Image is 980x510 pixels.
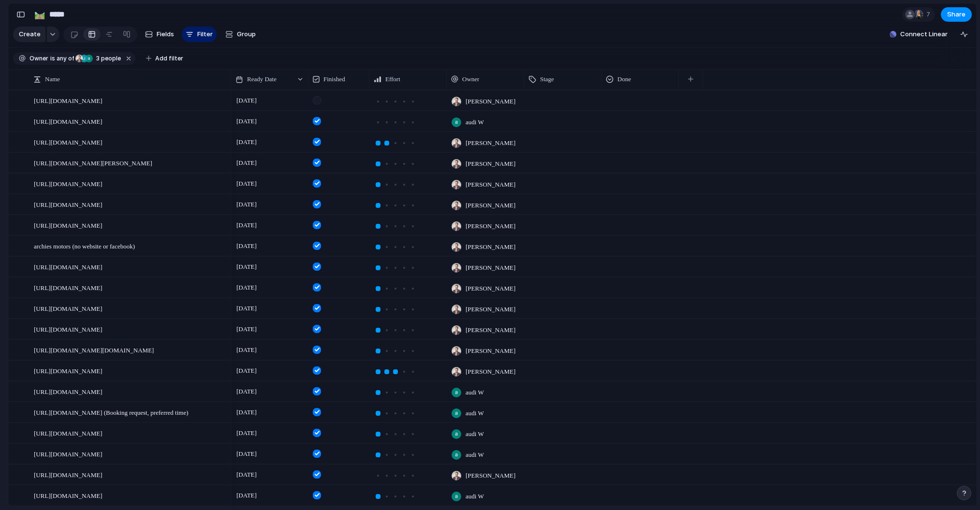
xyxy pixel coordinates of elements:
span: audi W [466,429,484,439]
span: [URL][DOMAIN_NAME] [34,199,102,210]
span: audi W [466,450,484,460]
span: Share [947,10,965,19]
span: [URL][DOMAIN_NAME] [34,136,102,147]
span: [URL][DOMAIN_NAME] [34,448,102,459]
span: [URL][DOMAIN_NAME] [34,469,102,480]
span: [DATE] [234,282,259,293]
span: [URL][DOMAIN_NAME] [34,386,102,397]
span: [PERSON_NAME] [466,263,515,273]
span: Name [45,74,60,84]
span: archies motors (no website or facebook) [34,240,135,251]
span: [DATE] [234,407,259,418]
button: isany of [48,53,76,64]
span: [URL][DOMAIN_NAME] [34,427,102,438]
span: [URL][DOMAIN_NAME] [34,365,102,376]
span: [URL][DOMAIN_NAME][PERSON_NAME] [34,157,152,168]
button: Share [941,7,972,22]
span: [PERSON_NAME] [466,221,515,231]
span: [DATE] [234,469,259,481]
span: [PERSON_NAME] [466,97,515,106]
span: [URL][DOMAIN_NAME] [34,490,102,501]
span: [PERSON_NAME] [466,180,515,189]
span: Finished [323,74,345,84]
span: Fields [157,29,174,39]
button: Add filter [140,52,189,65]
span: [URL][DOMAIN_NAME] [34,116,102,127]
span: [DATE] [234,95,259,106]
span: Create [19,29,41,39]
span: [URL][DOMAIN_NAME] [34,178,102,189]
span: [DATE] [234,448,259,460]
div: 🛤️ [34,8,45,21]
span: audi W [466,117,484,127]
button: Connect Linear [886,27,951,42]
button: 🛤️ [32,7,47,22]
span: [PERSON_NAME] [466,242,515,252]
span: [URL][DOMAIN_NAME] [34,261,102,272]
span: [DATE] [234,344,259,356]
span: [DATE] [234,219,259,231]
span: Owner [462,74,479,84]
button: Create [13,27,45,42]
span: [DATE] [234,261,259,273]
button: Filter [182,27,217,42]
span: 7 [926,10,933,19]
span: audi W [466,492,484,501]
button: Group [220,27,261,42]
span: Owner [29,54,48,63]
span: [DATE] [234,303,259,314]
span: [URL][DOMAIN_NAME] [34,323,102,335]
span: [URL][DOMAIN_NAME] [34,95,102,106]
span: [PERSON_NAME] [466,471,515,481]
button: 3 people [75,53,123,64]
span: Stage [540,74,554,84]
span: Filter [197,29,213,39]
span: [DATE] [234,490,259,501]
span: [DATE] [234,240,259,252]
span: [URL][DOMAIN_NAME][DOMAIN_NAME] [34,344,154,355]
span: [DATE] [234,178,259,189]
span: [PERSON_NAME] [466,138,515,148]
span: people [93,54,121,63]
span: Ready Date [247,74,277,84]
span: [URL][DOMAIN_NAME] [34,219,102,231]
span: [URL][DOMAIN_NAME] (Booking request, preferred time) [34,407,189,418]
span: Add filter [155,54,183,63]
span: [DATE] [234,386,259,397]
span: [URL][DOMAIN_NAME] [34,303,102,314]
span: audi W [466,388,484,397]
span: [PERSON_NAME] [466,367,515,377]
span: is [50,54,55,63]
span: [DATE] [234,323,259,335]
span: [PERSON_NAME] [466,325,515,335]
span: Group [237,29,256,39]
span: [PERSON_NAME] [466,346,515,356]
span: [DATE] [234,116,259,127]
span: Connect Linear [900,29,948,39]
span: Effort [385,74,400,84]
span: [DATE] [234,427,259,439]
span: [PERSON_NAME] [466,159,515,169]
span: [DATE] [234,199,259,210]
span: [PERSON_NAME] [466,305,515,314]
span: [PERSON_NAME] [466,201,515,210]
span: audi W [466,408,484,418]
span: [DATE] [234,365,259,377]
span: [URL][DOMAIN_NAME] [34,282,102,293]
span: any of [55,54,74,63]
span: Done [617,74,631,84]
span: [DATE] [234,136,259,148]
span: 3 [93,55,101,62]
span: [DATE] [234,157,259,169]
button: Fields [141,27,178,42]
span: [PERSON_NAME] [466,284,515,293]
